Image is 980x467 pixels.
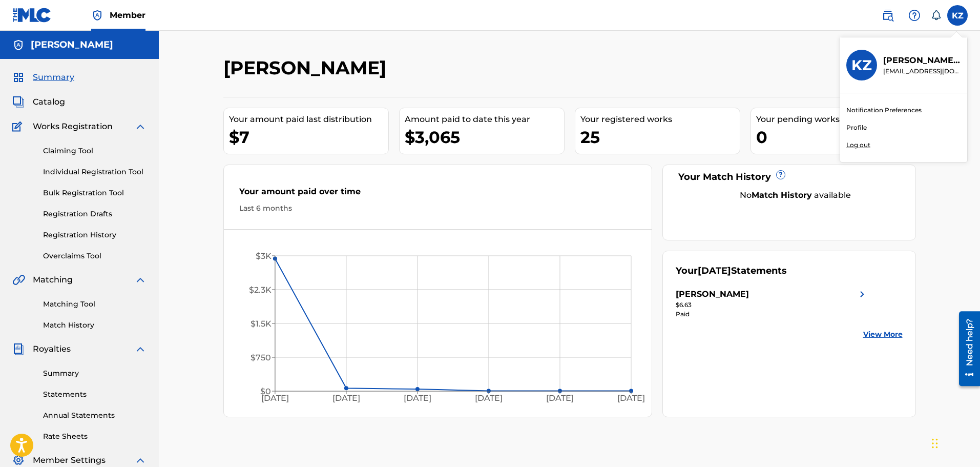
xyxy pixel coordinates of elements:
span: Member Settings [33,454,106,466]
div: Drag [932,428,938,459]
span: Member [110,9,145,21]
div: Your amount paid over time [239,186,637,203]
img: help [908,9,921,22]
tspan: $1.5K [250,319,271,329]
iframe: Resource Center [951,307,980,390]
img: Accounts [12,39,25,51]
span: Works Registration [33,120,113,133]
a: [PERSON_NAME]right chevron icon$6.63Paid [676,288,868,319]
tspan: [DATE] [546,394,574,403]
h5: Karl Zinsman [31,39,113,51]
img: Catalog [12,96,25,108]
a: Statements [43,389,147,400]
img: expand [134,120,147,133]
a: Annual Statements [43,410,147,421]
div: Your Statements [676,264,787,278]
a: Claiming Tool [43,146,147,156]
a: CatalogCatalog [12,96,65,108]
div: [PERSON_NAME] [676,288,749,300]
div: Your registered works [580,113,740,126]
span: [DATE] [698,265,731,276]
img: right chevron icon [856,288,868,300]
tspan: $750 [250,353,270,362]
div: $6.63 [676,300,868,310]
div: No available [689,189,903,201]
div: 25 [580,126,740,149]
div: Your Match History [676,170,903,184]
tspan: [DATE] [261,394,288,403]
div: 0 [756,126,915,149]
strong: Match History [752,190,812,200]
p: Karl Zinsman [883,54,961,67]
img: expand [134,274,147,286]
div: Your pending works [756,113,915,126]
tspan: [DATE] [617,394,645,403]
span: Catalog [33,96,65,108]
span: Matching [33,274,73,286]
div: User Menu [947,5,968,26]
a: Bulk Registration Tool [43,188,147,198]
a: Overclaims Tool [43,251,147,261]
a: Registration History [43,230,147,240]
a: Profile [846,123,867,132]
img: expand [134,343,147,355]
div: Your amount paid last distribution [229,113,388,126]
span: Summary [33,71,74,84]
div: Paid [676,310,868,319]
img: MLC Logo [12,8,52,23]
img: search [882,9,894,22]
div: Last 6 months [239,203,637,214]
img: Matching [12,274,25,286]
tspan: [DATE] [475,394,503,403]
a: View More [863,329,903,340]
img: Works Registration [12,120,26,133]
a: Individual Registration Tool [43,167,147,177]
h2: [PERSON_NAME] [223,56,391,79]
a: Rate Sheets [43,431,147,442]
p: Log out [846,140,870,150]
tspan: $3K [255,251,271,261]
span: ? [777,171,785,179]
iframe: Chat Widget [929,418,980,467]
tspan: [DATE] [332,394,360,403]
tspan: [DATE] [404,394,431,403]
img: Member Settings [12,454,25,466]
a: Matching Tool [43,299,147,310]
p: ckmusicco@gmail.com [883,67,961,76]
a: Notification Preferences [846,106,922,115]
div: Amount paid to date this year [405,113,564,126]
div: Help [904,5,925,26]
a: SummarySummary [12,71,74,84]
a: Match History [43,320,147,331]
img: Summary [12,71,25,84]
img: Royalties [12,343,25,355]
h3: KZ [851,56,872,74]
div: $3,065 [405,126,564,149]
tspan: $0 [260,387,270,396]
div: Notifications [931,10,941,21]
div: $7 [229,126,388,149]
span: Royalties [33,343,71,355]
img: expand [134,454,147,466]
a: Public Search [878,5,898,26]
tspan: $2.3K [248,285,271,295]
a: Registration Drafts [43,209,147,219]
img: Top Rightsholder [91,9,103,22]
a: Summary [43,368,147,379]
